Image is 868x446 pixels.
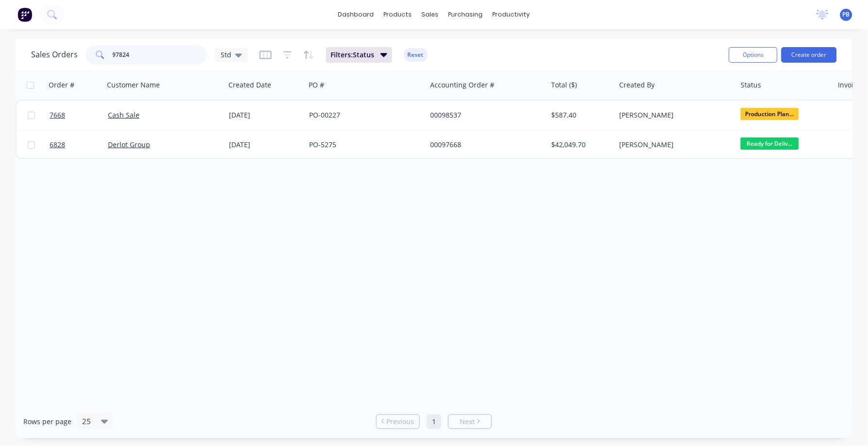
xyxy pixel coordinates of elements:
span: PB [843,10,850,19]
a: 6828 [50,130,108,159]
span: 6828 [50,140,65,150]
span: Previous [387,417,415,427]
div: Accounting Order # [430,80,494,90]
div: [DATE] [229,140,301,150]
div: [PERSON_NAME] [619,110,727,120]
div: [PERSON_NAME] [619,140,727,150]
div: 00097668 [430,140,538,150]
div: PO-00227 [309,110,417,120]
div: Created By [620,80,655,90]
span: Next [460,417,475,427]
div: PO-5275 [309,140,417,150]
a: Previous page [377,417,419,427]
span: Production Plan... [741,108,799,120]
ul: Pagination [372,414,496,429]
span: 7668 [50,110,65,120]
span: Rows per page [23,417,71,427]
button: Create order [781,47,837,63]
a: Derlot Group [108,140,150,149]
img: Factory [17,7,32,22]
div: [DATE] [229,110,301,120]
div: products [379,7,417,22]
div: Customer Name [107,80,160,90]
a: 7668 [50,101,108,130]
div: productivity [488,7,535,22]
a: Cash Sale [108,110,139,120]
div: 00098537 [430,110,538,120]
div: Order # [49,80,74,90]
h1: Sales Orders [31,50,78,59]
button: Options [729,47,778,63]
input: Search... [113,45,208,65]
span: Filters: Status [331,50,375,60]
a: Next page [449,417,491,427]
div: Total ($) [552,80,577,90]
div: $42,049.70 [552,140,608,150]
div: $587.40 [552,110,608,120]
div: Status [741,80,762,90]
span: Std [221,50,231,60]
button: Filters:Status [326,47,392,63]
div: sales [417,7,444,22]
a: Page 1 is your current page [427,414,441,429]
div: Created Date [228,80,271,90]
span: Ready for Deliv... [741,137,799,150]
a: dashboard [333,7,379,22]
div: PO # [309,80,324,90]
div: purchasing [444,7,488,22]
button: Reset [404,48,428,62]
